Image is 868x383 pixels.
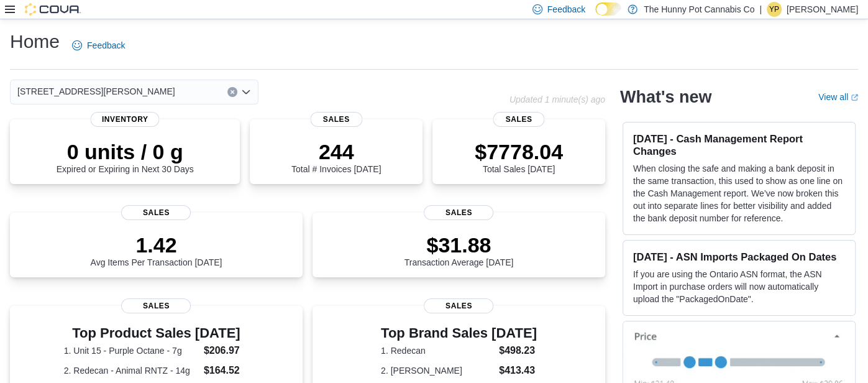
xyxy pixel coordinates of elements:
[787,2,858,17] p: [PERSON_NAME]
[424,205,493,220] span: Sales
[851,94,858,101] svg: External link
[91,112,160,127] span: Inventory
[381,364,494,377] dt: 2. [PERSON_NAME]
[424,298,493,313] span: Sales
[475,139,563,174] div: Total Sales [DATE]
[64,344,199,357] dt: 1. Unit 15 - Purple Octane - 7g
[509,95,605,104] p: Updated 1 minute(s) ago
[25,3,81,16] img: Cova
[87,39,125,52] span: Feedback
[17,84,175,99] span: [STREET_ADDRESS][PERSON_NAME]
[404,233,514,267] div: Transaction Average [DATE]
[633,162,845,224] p: When closing the safe and making a bank deposit in the same transaction, this used to show as one...
[57,139,194,174] div: Expired or Expiring in Next 30 Days
[227,87,237,97] button: Clear input
[499,343,537,358] dd: $498.23
[499,363,537,378] dd: $413.43
[64,326,249,341] h3: Top Product Sales [DATE]
[67,33,130,58] a: Feedback
[547,3,585,16] span: Feedback
[633,132,845,157] h3: [DATE] - Cash Management Report Changes
[381,326,537,341] h3: Top Brand Sales [DATE]
[311,112,362,127] span: Sales
[121,205,191,220] span: Sales
[404,233,514,257] p: $31.88
[633,251,845,263] h3: [DATE] - ASN Imports Packaged On Dates
[91,233,222,257] p: 1.42
[10,29,60,54] h1: Home
[644,2,754,17] p: The Hunny Pot Cannabis Co
[64,364,199,377] dt: 2. Redecan - Animal RNTZ - 14g
[620,87,711,107] h2: What's new
[475,139,563,164] p: $7778.04
[767,2,782,17] div: Yomatie Persaud
[121,298,191,313] span: Sales
[241,87,251,97] button: Open list of options
[204,343,249,358] dd: $206.97
[595,2,621,16] input: Dark Mode
[493,112,544,127] span: Sales
[759,2,762,17] p: |
[91,233,222,267] div: Avg Items Per Transaction [DATE]
[818,92,858,102] a: View allExternal link
[291,139,381,174] div: Total # Invoices [DATE]
[633,268,845,305] p: If you are using the Ontario ASN format, the ASN Import in purchase orders will now automatically...
[291,139,381,164] p: 244
[204,363,249,378] dd: $164.52
[57,139,194,164] p: 0 units / 0 g
[769,2,779,17] span: YP
[381,344,494,357] dt: 1. Redecan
